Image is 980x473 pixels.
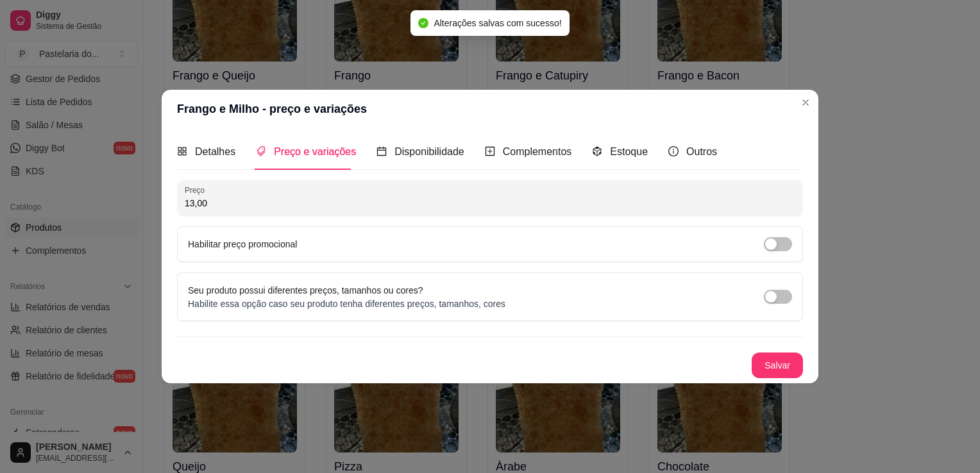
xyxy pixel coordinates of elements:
span: tags [256,146,266,156]
span: Detalhes [195,146,235,157]
button: Close [795,92,816,113]
input: Preço [185,197,795,210]
label: Seu produto possui diferentes preços, tamanhos ou cores? [188,285,423,295]
span: check-circle [418,18,428,28]
span: appstore [177,146,187,156]
p: Habilite essa opção caso seu produto tenha diferentes preços, tamanhos, cores [188,297,505,310]
span: Disponibilidade [394,146,464,157]
span: code-sandbox [592,146,602,156]
span: calendar [376,146,387,156]
label: Preço [185,185,209,195]
label: Habilitar preço promocional [188,239,297,249]
span: Complementos [503,146,572,157]
span: plus-square [485,146,495,156]
button: Salvar [752,353,803,378]
span: info-circle [668,146,679,156]
header: Frango e Milho - preço e variações [162,90,818,128]
span: Preço e variações [274,146,356,157]
span: Estoque [610,146,648,157]
span: Alterações salvas com sucesso! [434,18,561,28]
span: Outros [686,146,717,157]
